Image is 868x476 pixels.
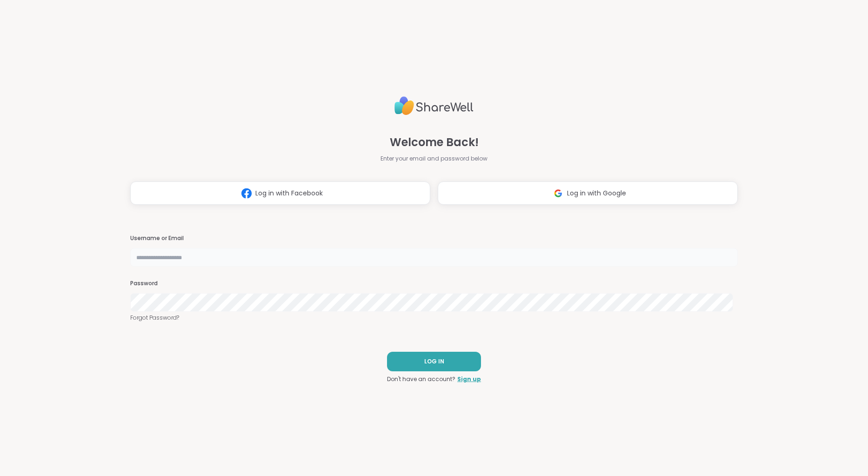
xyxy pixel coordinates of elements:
button: Log in with Google [438,181,738,205]
button: Log in with Facebook [130,181,430,205]
span: LOG IN [424,357,444,366]
span: Log in with Facebook [255,188,323,198]
img: ShareWell Logomark [549,185,567,202]
a: Forgot Password? [130,314,738,322]
span: Welcome Back! [390,134,479,151]
h3: Username or Email [130,235,738,242]
span: Don't have an account? [387,375,455,383]
h3: Password [130,280,738,288]
button: LOG IN [387,352,481,371]
span: Enter your email and password below [381,154,487,163]
span: Log in with Google [567,188,626,198]
a: Sign up [457,375,481,383]
img: ShareWell Logo [394,93,474,119]
img: ShareWell Logomark [238,185,255,202]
